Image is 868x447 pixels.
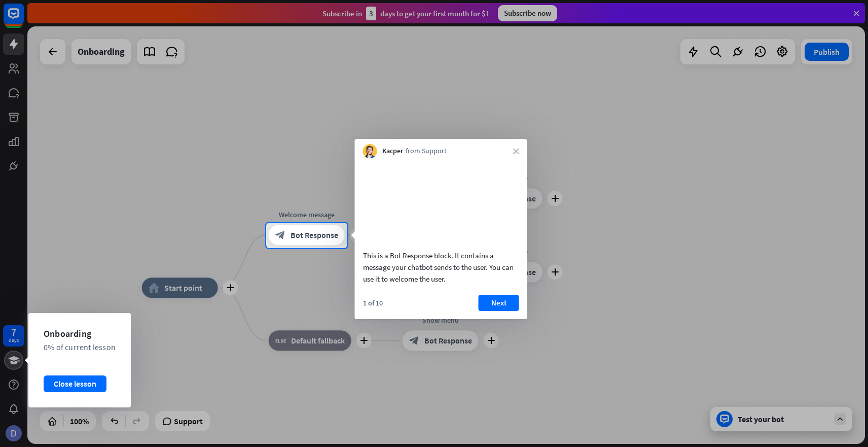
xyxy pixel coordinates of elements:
button: Next [479,295,519,311]
div: This is a Bot Response block. It contains a message your chatbot sends to the user. You can use i... [363,250,519,285]
div: Close lesson [44,375,106,392]
i: close [513,148,519,154]
span: from Support [406,146,447,156]
i: block_bot_response [275,230,285,240]
div: 1 of 10 [363,298,383,307]
div: Onboarding [28,328,131,339]
span: Kacper [382,146,403,156]
span: Bot Response [291,230,338,240]
div: 0% of current lesson [28,341,131,353]
button: Open LiveChat chat widget [8,4,39,35]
